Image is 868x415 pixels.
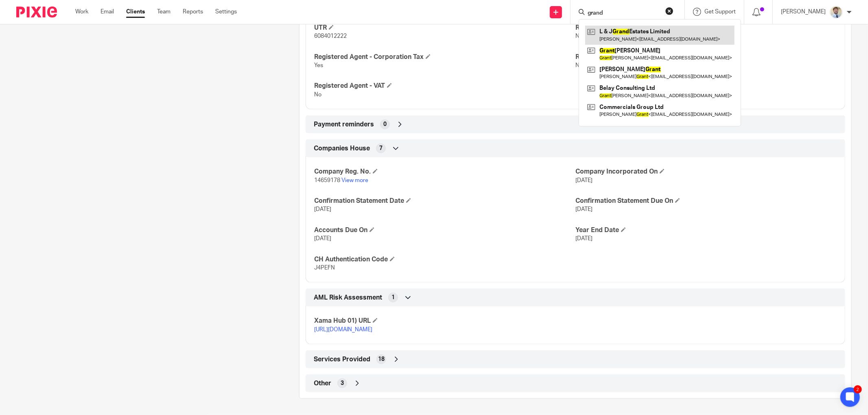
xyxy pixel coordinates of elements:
[383,120,387,128] span: 0
[391,293,395,302] span: 1
[341,379,344,387] span: 3
[75,8,88,16] a: Work
[101,8,114,16] a: Email
[575,197,837,205] h4: Confirmation Statement Due On
[830,6,843,19] img: 1693835698283.jfif
[314,236,331,241] span: [DATE]
[575,33,583,39] span: No
[575,167,837,176] h4: Company Incorporated On
[314,63,323,68] span: Yes
[378,355,385,363] span: 18
[575,226,837,235] h4: Year End Date
[854,385,862,393] div: 2
[314,206,331,212] span: [DATE]
[314,24,575,32] h4: UTR
[665,7,673,15] button: Clear
[575,63,583,68] span: No
[575,178,593,183] span: [DATE]
[314,317,575,325] h4: Xama Hub 01) URL
[314,167,575,176] h4: Company Reg. No.
[314,355,370,364] span: Services Provided
[704,9,736,15] span: Get Support
[157,8,171,16] a: Team
[183,8,203,16] a: Reports
[314,53,575,61] h4: Registered Agent - Corporation Tax
[314,82,575,90] h4: Registered Agent - VAT
[314,255,575,264] h4: CH Authentication Code
[314,144,370,153] span: Companies House
[314,327,372,332] a: [URL][DOMAIN_NAME]
[379,144,383,152] span: 7
[314,92,321,98] span: No
[215,8,237,16] a: Settings
[314,293,382,302] span: AML Risk Assessment
[314,379,331,388] span: Other
[575,24,837,32] h4: Registered Agent - Self-assessment
[314,178,340,183] span: 14659178
[575,53,837,61] h4: Registered Agent - PAYE
[314,33,347,39] span: 6084012222
[341,178,368,183] a: View more
[587,10,660,17] input: Search
[314,197,575,205] h4: Confirmation Statement Date
[314,265,335,271] span: J4PEFN
[314,120,374,129] span: Payment reminders
[16,7,57,17] img: Pixie
[126,8,145,16] a: Clients
[575,236,593,241] span: [DATE]
[314,226,575,235] h4: Accounts Due On
[575,206,593,212] span: [DATE]
[781,8,826,16] p: [PERSON_NAME]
